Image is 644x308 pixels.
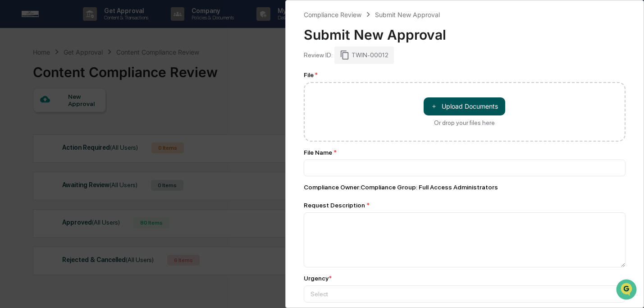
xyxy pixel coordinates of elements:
[304,184,626,191] div: Compliance Owner : Compliance Group: Full Access Administrators
[74,114,112,123] span: Attestations
[9,69,25,85] img: 1746055101610-c473b297-6a78-478c-a979-82029cc54cd1
[304,275,332,282] div: Urgency
[90,153,109,160] span: Pylon
[304,71,626,78] div: File
[153,72,164,83] button: Start new chat
[615,278,639,303] iframe: Open customer support
[31,78,114,85] div: We're available if you need us!
[18,114,58,123] span: Preclearance
[304,19,626,43] div: Submit New Approval
[9,19,164,33] p: How can we help?
[424,97,505,115] button: Or drop your files here
[65,115,73,122] div: 🗄️
[5,127,60,143] a: 🔎Data Lookup
[31,69,148,78] div: Start new chat
[9,132,16,139] div: 🔎
[304,149,626,156] div: File Name
[304,51,333,59] div: Review ID:
[18,131,57,140] span: Data Lookup
[431,102,437,110] span: ＋
[5,110,62,126] a: 🖐️Preclearance
[334,46,394,64] div: TWIN-00012
[304,11,361,18] div: Compliance Review
[9,115,16,122] div: 🖐️
[375,11,440,18] div: Submit New Approval
[64,152,109,160] a: Powered byPylon
[62,110,115,126] a: 🗄️Attestations
[304,202,626,209] div: Request Description
[434,119,495,126] div: Or drop your files here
